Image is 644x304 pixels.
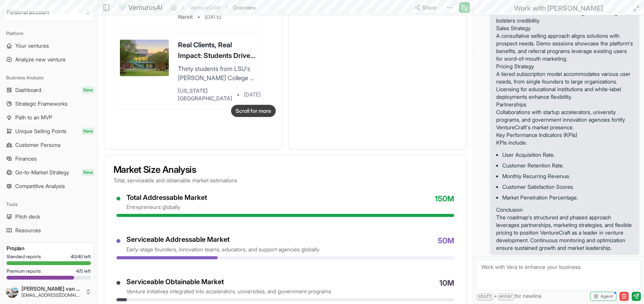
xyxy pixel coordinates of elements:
[435,193,454,211] span: 150M
[502,160,633,171] li: Customer Retention Rate.
[113,165,457,174] h3: Market Size Analysis
[15,114,52,121] span: Path to an MVP
[15,100,68,108] span: Strategic Frameworks
[15,127,66,135] span: Unique Selling Points
[21,292,82,298] span: [EMAIL_ADDRESS][DOMAIN_NAME]
[600,293,613,299] span: Agent
[3,153,94,165] a: Finances
[502,192,633,203] li: Market Penetration Percentage.
[497,293,515,301] kbd: enter
[178,40,257,61] h3: Real Clients, Real Impact: Students Drive Growth with LSU Venture Capital Apprentice Program
[3,53,94,66] a: Analyze new venture
[3,40,94,52] a: Your ventures
[3,198,94,211] div: Tools
[3,180,94,192] a: Competitive Analysis
[126,278,331,286] div: Serviceable Obtainable Market
[126,203,207,211] div: entrepreneurs globally
[496,206,633,214] h3: Conclusion
[126,193,207,202] div: Total Addressable Market
[76,268,91,274] span: 4 / 5 left
[6,254,41,260] span: Standard reports
[178,87,232,102] span: [US_STATE][GEOGRAPHIC_DATA]
[82,86,94,94] span: New
[476,293,494,301] kbd: shift
[502,171,633,182] li: Monthly Recurring Revenue.
[15,227,41,234] span: Resources
[3,125,94,137] a: Unique Selling PointsNew
[496,131,633,139] h3: Key Performance Indicators (KPIs)
[178,13,193,21] span: Nareit
[3,111,94,124] a: Path to an MVP
[15,182,65,190] span: Competitive Analysis
[502,150,633,160] li: User Acquisition Rate.
[502,182,633,192] li: Customer Satisfaction Scores.
[113,33,264,109] a: Real Clients, Real Impact: Students Drive Growth with LSU Venture Capital Apprentice ProgramThirt...
[3,283,94,301] button: [PERSON_NAME] van der [PERSON_NAME][EMAIL_ADDRESS][DOMAIN_NAME]
[71,254,91,260] span: 40 / 40 left
[82,169,94,176] span: New
[126,246,319,253] div: early-stage founders, innovation teams, educators, and support agencies globally
[496,32,633,63] p: A consultative selling approach aligns solutions with prospect needs. Demo sessions showcase the ...
[496,63,633,70] h3: Pricing Strategy
[439,278,454,296] span: 10M
[3,27,94,40] div: Platform
[244,91,261,98] span: [DATE]
[3,224,94,236] a: Resources
[126,235,319,244] div: Serviceable Addressable Market
[126,288,331,295] div: venture initiatives integrated into accelerators, universities, and government programs
[15,169,69,176] span: Go-to-Market Strategy
[21,285,82,292] span: [PERSON_NAME] van der [PERSON_NAME]
[205,13,221,21] span: [DATE]
[3,166,94,179] a: Go-to-Market StrategyNew
[3,139,94,151] a: Customer Persona
[496,214,633,252] p: The roadmap's structured and phased approach leverages partnerships, marketing strategies, and fl...
[3,84,94,96] a: DashboardNew
[6,286,18,298] img: ACg8ocJZ9HdxkRYuZitWL6xJzjLlKaJGRxP52ZduC6wjyW_Q16D3117X=s96-c
[496,101,633,108] h3: Partnerships
[438,235,454,253] span: 50M
[590,292,616,301] button: Agent
[15,141,60,149] span: Customer Persona
[15,56,66,63] span: Analyze new venture
[3,98,94,110] a: Strategic Frameworks
[178,64,257,82] p: Thirty students from LSU's [PERSON_NAME] College of Business provided research and strategy suppo...
[15,155,37,162] span: Finances
[496,139,633,146] p: KPIs include:
[15,213,40,220] span: Pitch deck
[6,244,91,252] h3: Pro plan
[476,292,542,301] span: + for newline
[496,108,633,131] p: Collaborations with startup accelerators, university programs, and government innovation agencies...
[197,13,200,21] span: •
[82,127,94,135] span: New
[6,268,41,274] span: Premium reports
[15,42,49,50] span: Your ventures
[496,24,633,32] h3: Sales Strategy
[113,177,457,184] p: Total, serviceable and obtainable market estimations
[3,211,94,223] a: Pitch deck
[15,86,41,94] span: Dashboard
[3,72,94,84] div: Business Analysis
[237,91,239,98] span: •
[496,70,633,101] p: A tiered subscription model accommodates various user needs, from single founders to large organi...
